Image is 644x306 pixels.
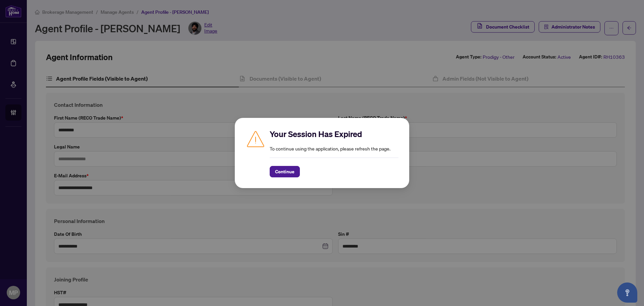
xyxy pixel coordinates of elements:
[275,166,294,177] span: Continue
[617,282,637,303] button: Open asap
[270,129,398,177] div: To continue using the application, please refresh the page.
[270,166,300,177] button: Continue
[270,129,398,139] h2: Your Session Has Expired
[246,129,266,149] img: Caution icon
